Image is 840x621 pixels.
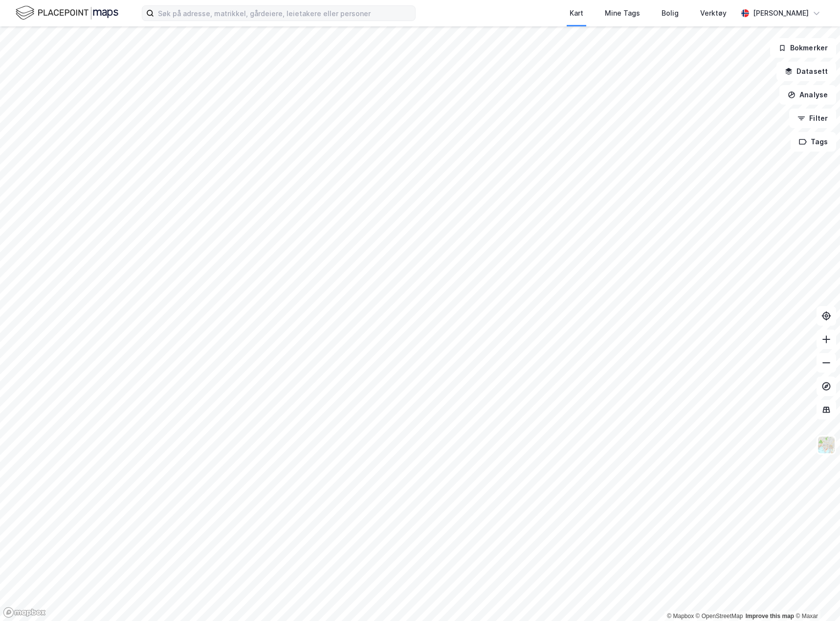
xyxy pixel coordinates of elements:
div: Mine Tags [605,7,640,19]
button: Analyse [779,85,836,105]
img: Z [817,436,836,454]
a: Mapbox [667,613,694,620]
div: Kontrollprogram for chat [791,574,840,621]
div: Bolig [662,7,679,19]
iframe: Chat Widget [791,574,840,621]
button: Tags [791,132,836,152]
img: logo.f888ab2527a4732fd821a326f86c7f29.svg [16,4,118,22]
button: Bokmerker [770,38,836,58]
div: Verktøy [700,7,727,19]
button: Datasett [776,62,836,81]
div: Kart [570,7,583,19]
input: Søk på adresse, matrikkel, gårdeiere, leietakere eller personer [154,6,415,21]
a: Improve this map [746,613,794,620]
div: [PERSON_NAME] [753,7,809,19]
button: Filter [789,109,836,128]
a: Mapbox homepage [3,607,46,618]
a: OpenStreetMap [696,613,743,620]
